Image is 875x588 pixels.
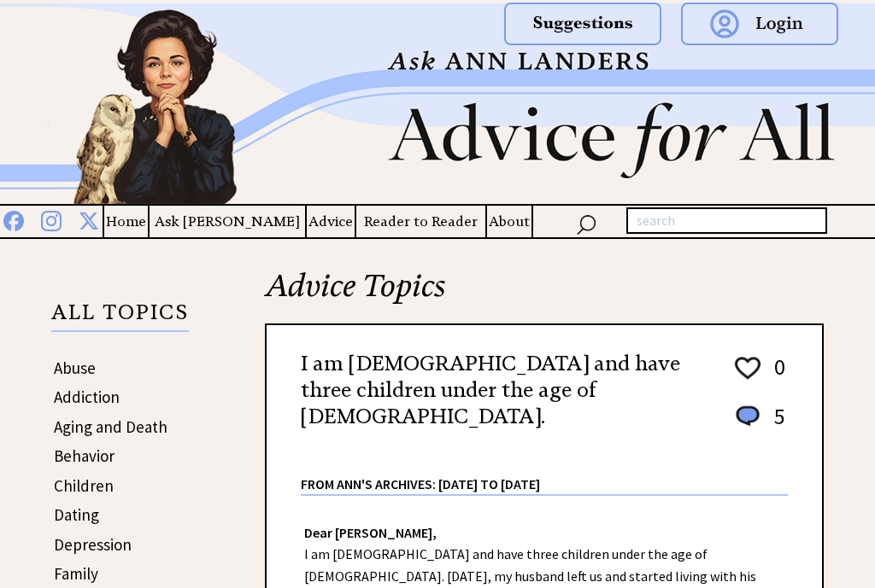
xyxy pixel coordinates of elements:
[54,358,96,378] a: Abuse
[54,563,98,584] a: Family
[51,303,189,332] p: ALL TOPICS
[732,403,763,430] img: message_round%201.png
[304,524,437,541] strong: Dear [PERSON_NAME],
[766,402,786,447] td: 5
[54,475,114,496] a: Children
[265,265,824,323] h2: Advice Topics
[576,211,596,236] img: search_nav.png
[732,353,763,383] img: heart_outline%201.png
[150,211,305,232] a: Ask [PERSON_NAME]
[307,211,355,232] a: Advice
[301,449,788,494] div: From Ann's Archives: [DATE] to [DATE]
[54,445,115,466] a: Behavior
[681,3,838,45] img: login.png
[41,207,62,231] img: instagram%20blue.png
[301,351,702,431] h2: I am [DEMOGRAPHIC_DATA] and have three children under the age of [DEMOGRAPHIC_DATA].
[104,211,148,232] a: Home
[766,352,786,400] td: 0
[3,207,24,231] img: facebook%20blue.png
[356,211,486,232] a: Reader to Reader
[487,211,531,232] a: About
[54,504,99,525] a: Dating
[54,534,132,555] a: Depression
[626,207,827,235] input: search
[504,3,661,45] img: suggestions.png
[79,207,99,230] img: x%20blue.png
[54,416,167,437] a: Aging and Death
[54,387,120,407] a: Addiction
